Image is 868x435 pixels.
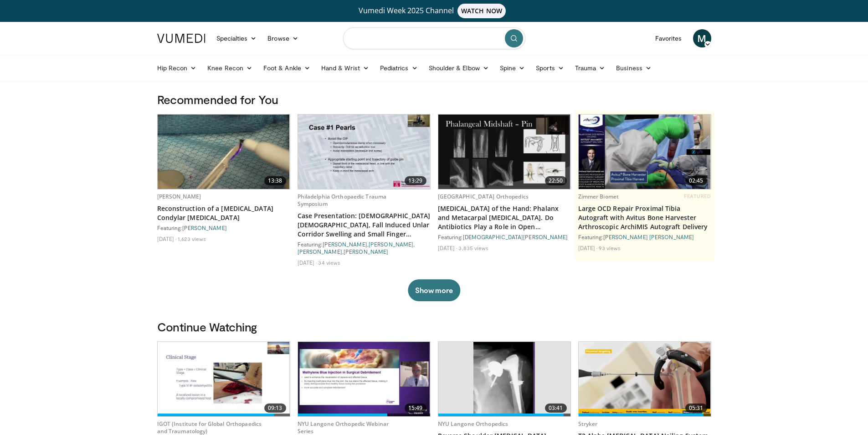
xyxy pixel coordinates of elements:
[202,59,258,77] a: Knee Recon
[182,225,227,231] a: [PERSON_NAME]
[579,342,711,416] a: 05:31
[458,244,488,252] li: 3,835 views
[264,176,286,185] span: 13:38
[262,29,304,47] a: Browse
[375,59,423,77] a: Pediatrics
[438,420,508,428] a: NYU Langone Orthopedics
[298,420,389,435] a: NYU Langone Orthopedic Webinar Series
[545,176,567,185] span: 22:50
[457,4,506,18] span: WATCH NOW
[157,320,711,334] h3: Continue Watching
[343,27,525,49] input: Search topics, interventions
[570,59,611,77] a: Trauma
[318,259,340,266] li: 34 views
[530,59,570,77] a: Sports
[438,342,570,416] a: 03:41
[258,59,316,77] a: Foot & Ankle
[158,115,290,189] img: ccd8d5ac-0d55-4410-9b8b-3feb3786c166.620x360_q85_upscale.jpg
[684,193,711,199] span: FEATURED
[473,342,535,416] img: zucker_4.png.620x360_q85_upscale.jpg
[264,404,286,413] span: 09:13
[152,59,202,77] a: Hip Recon
[438,115,570,189] a: 22:50
[408,279,460,301] button: Show more
[157,235,177,242] li: [DATE]
[611,59,657,77] a: Business
[157,204,290,222] a: Reconstruction of a [MEDICAL_DATA] Condylar [MEDICAL_DATA]
[685,404,707,413] span: 05:31
[298,211,431,239] a: Case Presentation: [DEMOGRAPHIC_DATA] [DEMOGRAPHIC_DATA], Fall Induced Unlar Corridor Swelling an...
[298,241,431,255] div: Featuring: , , ,
[438,244,457,252] li: [DATE]
[298,248,342,255] a: [PERSON_NAME]
[438,115,570,189] img: 88824815-5084-4ca5-a037-95d941b7473f.620x360_q85_upscale.jpg
[405,404,426,413] span: 15:49
[157,193,201,200] a: [PERSON_NAME]
[298,342,430,416] a: 15:49
[685,176,707,185] span: 02:45
[578,193,619,200] a: Zimmer Biomet
[298,115,430,189] img: dd870c15-99c3-4c7c-a583-28710bac98e0.620x360_q85_upscale.jpg
[298,193,387,208] a: Philadelphia Orthopaedic Trauma Symposium
[599,244,621,252] li: 93 views
[438,193,529,200] a: [GEOGRAPHIC_DATA] Orthopedics
[463,234,568,240] a: [DEMOGRAPHIC_DATA][PERSON_NAME]
[579,115,710,189] img: a4fc9e3b-29e5-479a-a4d0-450a2184c01c.620x360_q85_upscale.jpg
[579,115,711,189] a: 02:45
[545,404,567,413] span: 03:41
[578,244,598,252] li: [DATE]
[693,29,711,47] a: M
[423,59,494,77] a: Shoulder & Elbow
[157,92,711,107] h3: Recommended for You
[323,241,367,247] a: [PERSON_NAME]
[369,241,413,247] a: [PERSON_NAME]
[494,59,530,77] a: Spine
[157,34,205,43] img: VuMedi Logo
[438,233,571,241] div: Featuring:
[178,235,206,242] li: 1,623 views
[316,59,375,77] a: Hand & Wrist
[157,224,290,231] div: Featuring:
[578,420,598,428] a: Stryker
[157,420,262,435] a: IGOT (Institute for Global Orthopaedics and Traumatology)
[578,204,711,231] a: Large OCD Repair Proximal Tibia Autograft with Avitus Bone Harvester Arthroscopic ArchiMIS Autogr...
[298,115,430,189] a: 13:29
[578,233,711,241] div: Featuring:
[650,29,688,47] a: Favorites
[158,115,290,189] a: 13:38
[344,248,388,255] a: [PERSON_NAME]
[579,342,711,416] img: 6e1cf97a-e314-44ae-959a-3263e7da0620.620x360_q85_upscale.jpg
[298,342,430,416] img: 262f0698-6242-4a5b-9f0e-40d81cc9019b.620x360_q85_upscale.jpg
[158,342,290,416] a: 09:13
[438,204,571,231] a: [MEDICAL_DATA] of the Hand: Phalanx and Metacarpal [MEDICAL_DATA]. Do Antibiotics Play a Role in ...
[158,342,290,416] img: a1a7d217-7f53-4aa3-b34d-272c1ed29bb8.620x360_q85_upscale.jpg
[159,4,710,18] a: Vumedi Week 2025 ChannelWATCH NOW
[211,29,262,47] a: Specialties
[405,176,426,185] span: 13:29
[603,234,694,240] a: [PERSON_NAME] [PERSON_NAME]
[298,259,317,266] li: [DATE]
